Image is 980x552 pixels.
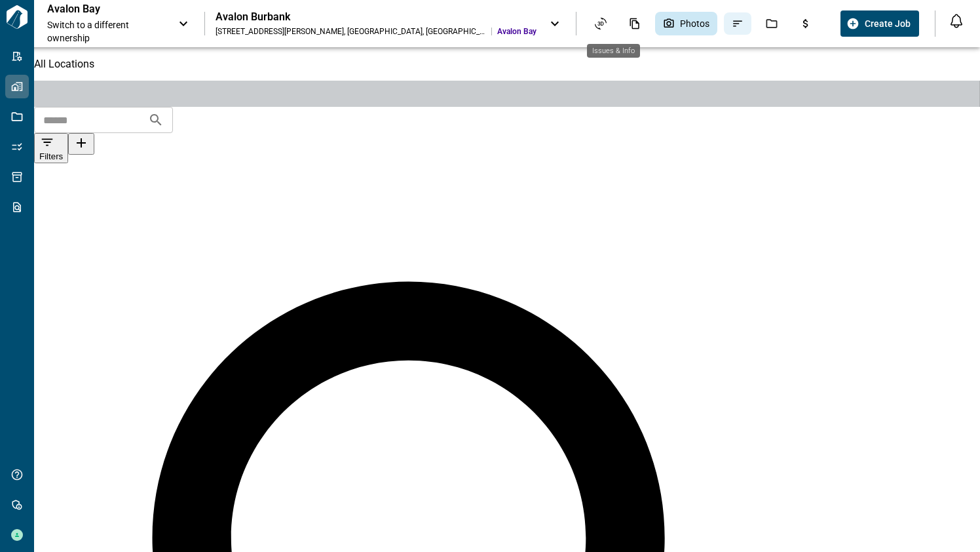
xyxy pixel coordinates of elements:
[34,58,980,70] p: All Locations
[826,12,854,35] div: Takeoff Center
[865,17,911,30] span: Create Job
[587,12,614,35] div: Asset View
[216,10,537,24] div: Avalon Burbank
[621,12,649,35] div: Documents
[39,151,63,161] span: Filters
[497,26,537,37] span: Avalon Bay
[680,17,709,30] span: Photos
[216,26,486,37] div: [STREET_ADDRESS][PERSON_NAME] , [GEOGRAPHIC_DATA] , [GEOGRAPHIC_DATA]
[47,3,165,16] p: Avalon Bay
[47,18,165,45] span: Switch to a different ownership
[34,133,68,163] button: Filters
[840,10,919,37] button: Create Job
[792,12,820,35] div: Budgets
[758,12,785,35] div: Jobs
[946,10,967,31] button: Open notification feed
[587,44,640,58] div: Issues & Info
[68,133,94,155] button: Upload photo
[724,12,751,35] div: Issues & Info
[655,12,717,35] div: Photos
